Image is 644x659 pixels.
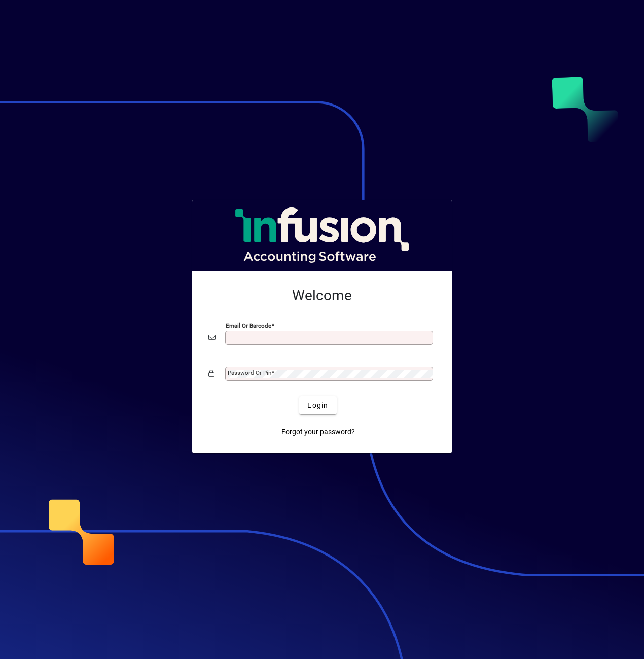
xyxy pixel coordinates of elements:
[208,287,436,304] h2: Welcome
[277,423,359,441] a: Forgot your password?
[281,427,355,437] span: Forgot your password?
[299,396,336,414] button: Login
[228,369,271,376] mat-label: Password or Pin
[226,322,271,329] mat-label: Email or Barcode
[307,400,328,411] span: Login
